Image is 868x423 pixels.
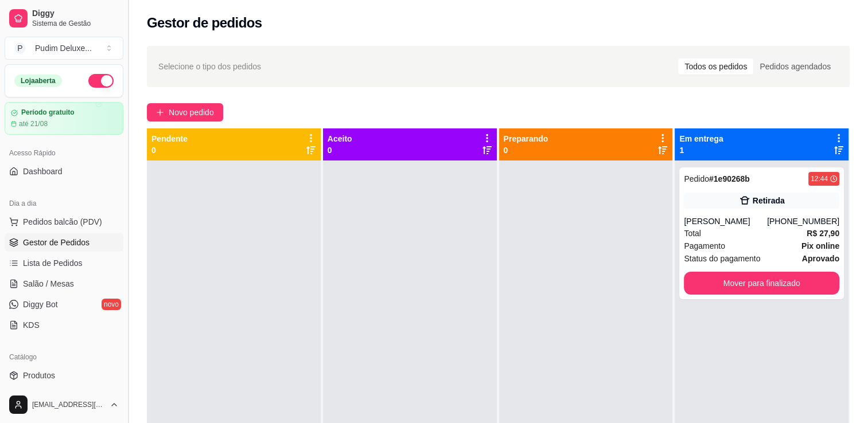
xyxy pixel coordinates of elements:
div: Catálogo [5,348,123,366]
a: Gestor de Pedidos [5,233,123,252]
span: Produtos [23,370,55,381]
div: [PHONE_NUMBER] [767,216,839,227]
a: Produtos [5,366,123,385]
div: [PERSON_NAME] [684,216,767,227]
strong: Pix online [801,241,839,250]
div: Pudim Deluxe ... [35,42,92,54]
a: Salão / Mesas [5,275,123,293]
p: Em entrega [679,133,723,144]
span: Gestor de Pedidos [23,237,89,248]
button: Mover para finalizado [684,272,839,295]
span: Pedido [684,174,709,183]
span: Status do pagamento [684,252,760,265]
div: Acesso Rápido [5,144,123,162]
span: Salão / Mesas [23,278,74,289]
span: Selecione o tipo dos pedidos [158,60,261,73]
div: Todos os pedidos [678,58,753,75]
p: Preparando [504,133,548,144]
a: Período gratuitoaté 21/08 [5,102,123,135]
span: plus [156,108,164,116]
article: até 21/08 [19,119,48,128]
article: Período gratuito [21,108,75,117]
span: Novo pedido [169,106,214,119]
strong: # 1e90268b [709,174,750,183]
div: Loja aberta [14,75,62,87]
strong: aprovado [802,254,839,263]
span: Pedidos balcão (PDV) [23,216,102,228]
button: Alterar Status [88,74,114,88]
p: 0 [504,144,548,156]
button: Pedidos balcão (PDV) [5,213,123,231]
a: DiggySistema de Gestão [5,5,123,32]
p: Pendente [151,133,188,144]
button: [EMAIL_ADDRESS][DOMAIN_NAME] [5,391,123,418]
span: Diggy Bot [23,299,58,310]
a: Lista de Pedidos [5,254,123,272]
span: [EMAIL_ADDRESS][DOMAIN_NAME] [32,400,105,409]
h2: Gestor de pedidos [147,14,262,32]
p: 0 [151,144,188,156]
span: P [14,42,26,54]
span: Pagamento [684,240,725,252]
p: 0 [328,144,352,156]
span: KDS [23,319,40,331]
span: Total [684,227,701,240]
a: KDS [5,316,123,334]
div: Retirada [753,195,785,206]
strong: R$ 27,90 [807,229,839,238]
a: Diggy Botnovo [5,295,123,314]
button: Select a team [5,37,123,60]
a: Dashboard [5,162,123,181]
button: Novo pedido [147,103,223,122]
span: Sistema de Gestão [32,19,119,28]
p: 1 [679,144,723,156]
p: Aceito [328,133,352,144]
span: Lista de Pedidos [23,257,83,269]
div: Pedidos agendados [753,58,837,75]
span: Dashboard [23,166,63,177]
div: 12:44 [811,174,828,183]
span: Diggy [32,9,119,19]
div: Dia a dia [5,194,123,213]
